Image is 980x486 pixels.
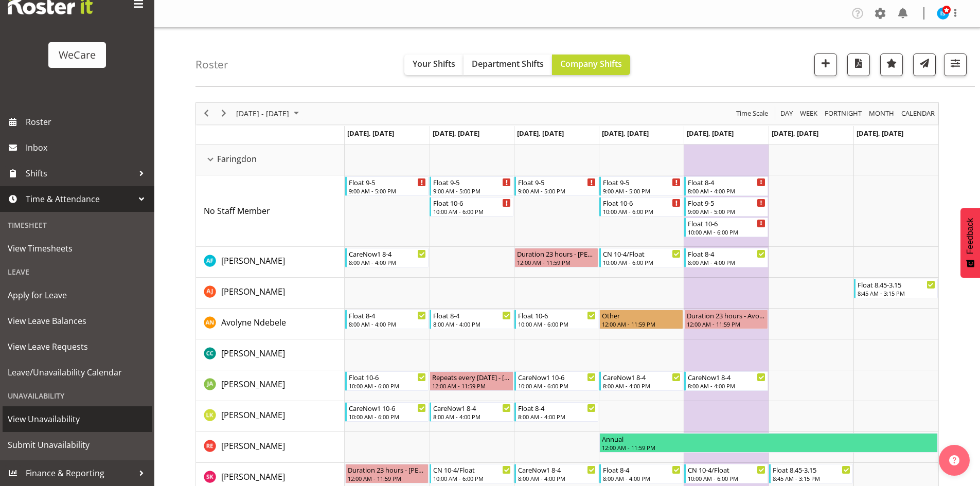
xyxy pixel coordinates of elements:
[688,474,765,482] div: 10:00 AM - 6:00 PM
[345,402,429,422] div: Liandy Kritzinger"s event - CareNow1 10-6 Begin From Monday, October 20, 2025 at 10:00:00 AM GMT+...
[688,218,765,228] div: Float 10-6
[26,465,134,481] span: Finance & Reporting
[8,339,147,354] span: View Leave Requests
[26,114,149,130] span: Roster
[3,261,152,282] div: Leave
[603,197,681,208] div: Float 10-6
[430,310,513,329] div: Avolyne Ndebele"s event - Float 8-4 Begin From Tuesday, October 21, 2025 at 8:00:00 AM GMT+13:00 ...
[517,129,564,138] span: [DATE], [DATE]
[433,412,511,421] div: 8:00 AM - 4:00 PM
[602,129,649,138] span: [DATE], [DATE]
[814,53,837,76] button: Add a new shift
[514,402,598,422] div: Liandy Kritzinger"s event - Float 8-4 Begin From Wednesday, October 22, 2025 at 8:00:00 AM GMT+13...
[233,103,305,124] div: October 20 - 26, 2025
[196,339,345,370] td: Charlotte Courtney resource
[3,308,152,334] a: View Leave Balances
[349,382,426,390] div: 10:00 AM - 6:00 PM
[688,372,765,382] div: CareNow1 8-4
[798,107,819,120] button: Timeline Week
[26,140,149,155] span: Inbox
[602,434,935,444] div: Annual
[349,412,426,421] div: 10:00 AM - 6:00 PM
[3,385,152,406] div: Unavailability
[204,205,270,217] a: No Staff Member
[196,175,345,247] td: No Staff Member resource
[687,320,765,328] div: 12:00 AM - 11:59 PM
[517,248,596,259] div: Duration 23 hours - [PERSON_NAME]
[8,411,147,427] span: View Unavailability
[603,382,681,390] div: 8:00 AM - 4:00 PM
[221,255,285,266] span: [PERSON_NAME]
[235,107,290,120] span: [DATE] - [DATE]
[514,371,598,391] div: Jane Arps"s event - CareNow1 10-6 Begin From Wednesday, October 22, 2025 at 10:00:00 AM GMT+13:00...
[517,258,596,266] div: 12:00 AM - 11:59 PM
[221,471,285,482] span: [PERSON_NAME]
[349,320,426,328] div: 8:00 AM - 4:00 PM
[913,53,936,76] button: Send a list of all shifts for the selected filtered period to all rostered employees.
[3,406,152,432] a: View Unavailability
[518,187,596,195] div: 9:00 AM - 5:00 PM
[345,371,429,391] div: Jane Arps"s event - Float 10-6 Begin From Monday, October 20, 2025 at 10:00:00 AM GMT+13:00 Ends ...
[599,248,683,267] div: Alex Ferguson"s event - CN 10-4/Float Begin From Thursday, October 23, 2025 at 10:00:00 AM GMT+13...
[603,258,681,266] div: 10:00 AM - 6:00 PM
[349,248,426,259] div: CareNow1 8-4
[347,129,394,138] span: [DATE], [DATE]
[196,309,345,339] td: Avolyne Ndebele resource
[854,279,938,298] div: Amy Johannsen"s event - Float 8.45-3.15 Begin From Sunday, October 26, 2025 at 8:45:00 AM GMT+13:...
[966,218,975,254] span: Feedback
[349,310,426,320] div: Float 8-4
[196,432,345,463] td: Rachel Els resource
[518,403,596,413] div: Float 8-4
[8,241,147,256] span: View Timesheets
[603,187,681,195] div: 9:00 AM - 5:00 PM
[684,218,768,237] div: No Staff Member"s event - Float 10-6 Begin From Friday, October 24, 2025 at 10:00:00 AM GMT+13:00...
[345,310,429,329] div: Avolyne Ndebele"s event - Float 8-4 Begin From Monday, October 20, 2025 at 8:00:00 AM GMT+13:00 E...
[769,464,853,483] div: Saahit Kour"s event - Float 8.45-3.15 Begin From Saturday, October 25, 2025 at 8:45:00 AM GMT+13:...
[518,177,596,187] div: Float 9-5
[688,177,765,187] div: Float 8-4
[26,166,134,181] span: Shifts
[3,334,152,359] a: View Leave Requests
[602,443,935,452] div: 12:00 AM - 11:59 PM
[949,455,959,465] img: help-xxl-2.png
[430,464,513,483] div: Saahit Kour"s event - CN 10-4/Float Begin From Tuesday, October 21, 2025 at 10:00:00 AM GMT+13:00...
[688,382,765,390] div: 8:00 AM - 4:00 PM
[960,208,980,278] button: Feedback - Show survey
[464,55,552,75] button: Department Shifts
[684,248,768,267] div: Alex Ferguson"s event - Float 8-4 Begin From Friday, October 24, 2025 at 8:00:00 AM GMT+13:00 End...
[349,258,426,266] div: 8:00 AM - 4:00 PM
[195,59,228,70] h4: Roster
[602,320,681,328] div: 12:00 AM - 11:59 PM
[518,372,596,382] div: CareNow1 10-6
[779,107,794,120] span: Day
[773,474,850,482] div: 8:45 AM - 3:15 PM
[688,197,765,208] div: Float 9-5
[8,437,147,453] span: Submit Unavailability
[3,214,152,236] div: Timesheet
[217,107,231,120] button: Next
[880,53,903,76] button: Highlight an important date within the roster.
[345,464,429,483] div: Saahit Kour"s event - Duration 23 hours - Saahit Kour Begin From Monday, October 20, 2025 at 12:0...
[688,207,765,215] div: 9:00 AM - 5:00 PM
[684,176,768,196] div: No Staff Member"s event - Float 8-4 Begin From Friday, October 24, 2025 at 8:00:00 AM GMT+13:00 E...
[196,401,345,432] td: Liandy Kritzinger resource
[688,258,765,266] div: 8:00 AM - 4:00 PM
[413,58,455,69] span: Your Shifts
[221,409,285,421] span: [PERSON_NAME]
[824,107,863,120] span: Fortnight
[687,129,734,138] span: [DATE], [DATE]
[345,176,429,196] div: No Staff Member"s event - Float 9-5 Begin From Monday, October 20, 2025 at 9:00:00 AM GMT+13:00 E...
[215,103,233,124] div: next period
[518,310,596,320] div: Float 10-6
[349,372,426,382] div: Float 10-6
[198,103,215,124] div: previous period
[430,176,513,196] div: No Staff Member"s event - Float 9-5 Begin From Tuesday, October 21, 2025 at 9:00:00 AM GMT+13:00 ...
[235,107,304,120] button: October 2025
[349,187,426,195] div: 9:00 AM - 5:00 PM
[688,228,765,236] div: 10:00 AM - 6:00 PM
[221,440,285,452] a: [PERSON_NAME]
[944,53,967,76] button: Filter Shifts
[221,316,286,329] a: Avolyne Ndebele
[603,248,681,259] div: CN 10-4/Float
